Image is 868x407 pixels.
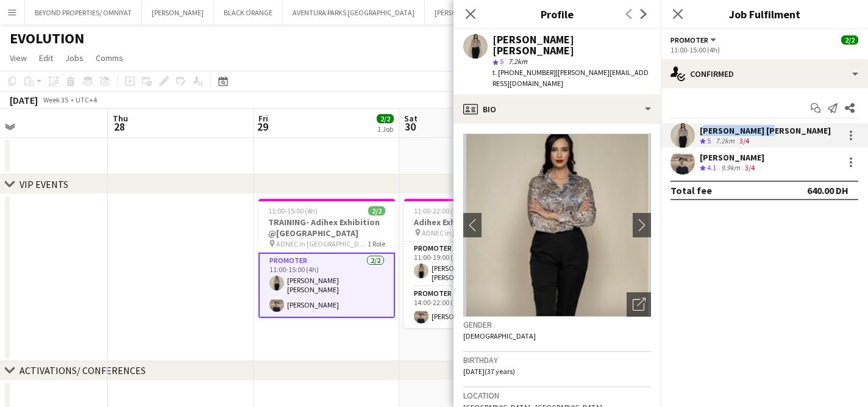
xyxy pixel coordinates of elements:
h3: Location [463,390,651,401]
span: 2/2 [841,35,858,45]
span: [DEMOGRAPHIC_DATA] [463,331,536,340]
span: 7.2km [506,57,530,66]
div: Open photos pop-in [627,292,651,317]
span: 2/2 [368,206,385,215]
span: Comms [96,52,123,63]
span: 29 [257,120,268,134]
a: Edit [34,50,58,66]
span: Promoter [671,35,708,45]
app-skills-label: 3/4 [739,136,749,145]
span: ADNEC in [GEOGRAPHIC_DATA] [422,228,510,237]
span: Thu [113,113,128,124]
span: | [PERSON_NAME][EMAIL_ADDRESS][DOMAIN_NAME] [493,68,649,88]
button: [PERSON_NAME] [425,1,497,24]
span: ADNEC in [GEOGRAPHIC_DATA] [276,239,368,248]
div: 9.9km [719,163,742,173]
div: ACTIVATIONS/ CONFERENCES [20,364,146,376]
span: 2/2 [377,114,394,123]
app-card-role: Promoter1/114:00-22:00 (8h)[PERSON_NAME] [404,287,541,328]
span: Jobs [65,52,84,63]
div: 7.2km [713,136,737,146]
span: Fri [258,113,268,124]
span: 28 [111,120,128,134]
app-skills-label: 3/4 [745,163,755,172]
div: [DATE] [10,94,38,106]
span: 5 [500,57,503,66]
span: 1 Role [368,239,385,248]
div: Bio [454,95,661,124]
div: 1 Job [377,124,393,134]
button: [PERSON_NAME] [142,1,214,24]
app-card-role: Promoter1/111:00-19:00 (8h)[PERSON_NAME] [PERSON_NAME] [404,242,541,287]
a: Comms [91,50,128,66]
app-job-card: 11:00-15:00 (4h)2/2TRAINING- Adihex Exhibition @[GEOGRAPHIC_DATA] ADNEC in [GEOGRAPHIC_DATA]1 Rol... [258,199,395,318]
img: Crew avatar or photo [463,134,651,317]
span: 11:00-22:00 (11h) [414,206,467,215]
h3: TRAINING- Adihex Exhibition @[GEOGRAPHIC_DATA] [258,217,395,239]
span: [DATE] (37 years) [463,367,515,376]
div: [PERSON_NAME] [PERSON_NAME] [700,125,831,136]
span: 5 [707,136,711,145]
div: UTC+4 [76,95,97,104]
div: 640.00 DH [807,184,848,196]
button: BLACK ORANGE [214,1,283,24]
span: 4.1 [707,163,716,172]
span: 11:00-15:00 (4h) [268,206,318,215]
div: [PERSON_NAME] [PERSON_NAME] [493,34,651,56]
div: 11:00-15:00 (4h) [671,45,858,54]
div: VIP EVENTS [20,178,68,190]
h1: EVOLUTION [10,29,84,48]
span: Sat [404,113,418,124]
h3: Profile [454,6,661,22]
span: t. [PHONE_NUMBER] [493,68,556,77]
div: [PERSON_NAME] [700,152,764,163]
button: Promoter [671,35,718,45]
button: AVENTURA PARKS [GEOGRAPHIC_DATA] [283,1,425,24]
div: Confirmed [661,59,868,88]
a: View [5,50,32,66]
h3: Gender [463,319,651,330]
span: View [10,52,27,63]
a: Jobs [60,50,88,66]
h3: Birthday [463,355,651,366]
span: Week 35 [40,95,71,104]
h3: Adihex Exhibition @Adnec [404,217,541,228]
span: Edit [39,52,53,63]
h3: Job Fulfilment [661,6,868,22]
div: Total fee [671,184,712,196]
span: 30 [402,120,418,134]
app-job-card: 11:00-22:00 (11h)2/2Adihex Exhibition @Adnec ADNEC in [GEOGRAPHIC_DATA]2 RolesPromoter1/111:00-19... [404,199,541,328]
button: BEYOND PROPERTIES/ OMNIYAT [25,1,142,24]
app-card-role: Promoter2/211:00-15:00 (4h)[PERSON_NAME] [PERSON_NAME][PERSON_NAME] [258,253,395,318]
